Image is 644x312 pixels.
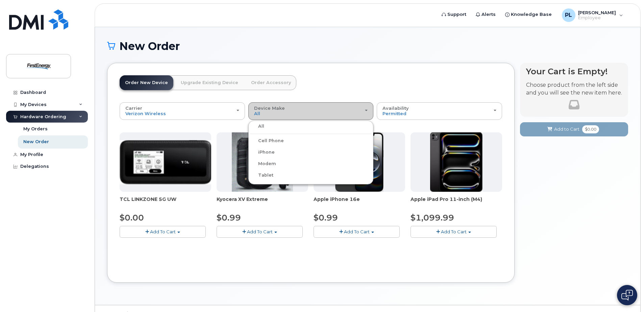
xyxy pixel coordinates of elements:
a: Order Accessory [246,75,296,90]
button: Add To Cart [314,226,400,238]
button: Availability Permitted [377,102,502,120]
img: ipad_pro_11_m4.png [430,132,482,192]
span: All [254,111,260,116]
button: Carrier Verizon Wireless [120,102,245,120]
button: Add to Cart $0.00 [520,122,628,136]
span: Employee [578,15,616,21]
span: Availability [382,105,409,111]
a: Alerts [471,8,500,21]
span: Permitted [382,111,406,116]
span: $0.99 [314,213,338,223]
label: All [250,122,264,130]
button: Add To Cart [217,226,303,238]
span: Knowledge Base [511,11,552,18]
span: [PERSON_NAME] [578,10,616,15]
a: Knowledge Base [500,8,556,21]
div: Apple iPad Pro 11-inch (M4) [411,196,502,209]
label: iPhone [250,148,275,156]
div: Kyocera XV Extreme [217,196,308,209]
div: Apple iPhone 16e [314,196,405,209]
p: Choose product from the left side and you will see the new item here. [526,81,622,97]
label: Cell Phone [250,137,284,145]
img: Open chat [621,290,633,301]
label: Modem [250,160,276,168]
span: $0.99 [217,213,241,223]
a: Order New Device [120,75,173,90]
span: Add to Cart [554,126,579,132]
div: Pfeifer, Lisa M. [557,8,628,22]
span: Add To Cart [344,229,370,234]
a: Support [437,8,471,21]
button: Add To Cart [411,226,497,238]
span: $1,099.99 [411,213,454,223]
span: Add To Cart [441,229,467,234]
span: Verizon Wireless [125,111,166,116]
div: TCL LINKZONE 5G UW [120,196,211,209]
span: Device Make [254,105,285,111]
span: Add To Cart [247,229,273,234]
a: Upgrade Existing Device [175,75,244,90]
span: $0.00 [582,125,599,133]
span: PL [565,11,572,19]
h4: Your Cart is Empty! [526,67,622,76]
button: Device Make All [248,102,374,120]
span: Alerts [481,11,496,18]
span: Carrier [125,105,142,111]
img: linkzone5g.png [120,140,211,184]
span: $0.00 [120,213,144,223]
span: Add To Cart [150,229,176,234]
button: Add To Cart [120,226,206,238]
span: Support [447,11,466,18]
label: Tablet [250,171,273,179]
img: xvextreme.gif [232,132,293,192]
h1: New Order [107,40,628,52]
